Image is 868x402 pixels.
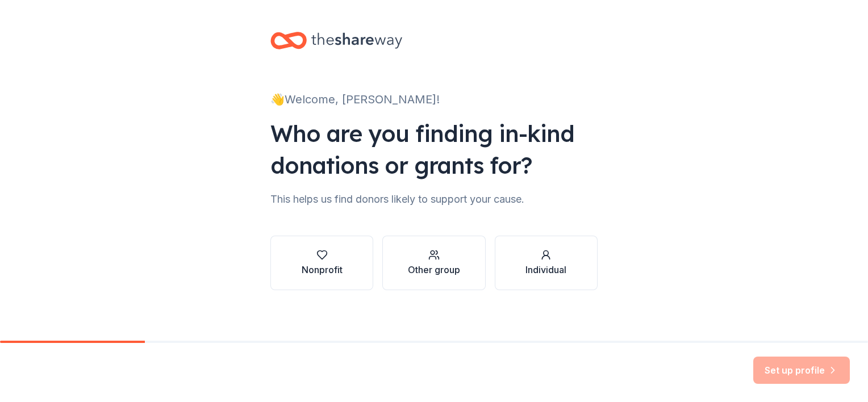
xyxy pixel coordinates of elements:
[270,118,598,181] div: Who are you finding in-kind donations or grants for?
[270,236,373,290] button: Nonprofit
[302,263,343,277] div: Nonprofit
[382,236,485,290] button: Other group
[270,90,598,108] div: 👋 Welcome, [PERSON_NAME]!
[525,263,566,277] div: Individual
[495,236,598,290] button: Individual
[270,190,598,208] div: This helps us find donors likely to support your cause.
[408,263,460,277] div: Other group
